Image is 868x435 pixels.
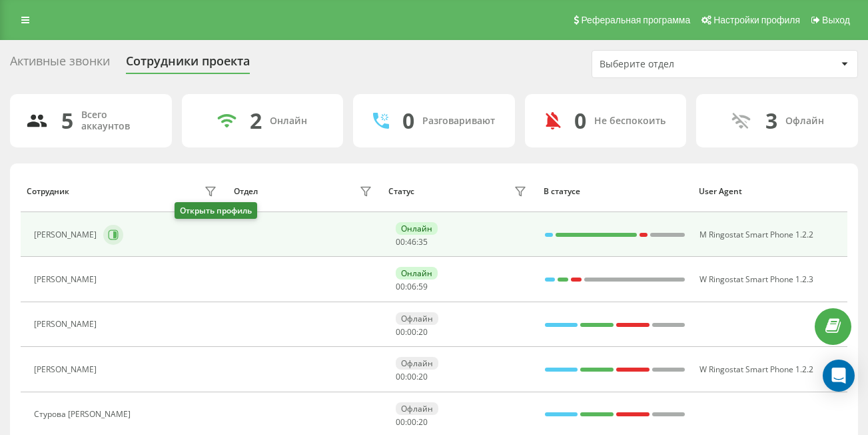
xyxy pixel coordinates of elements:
span: 00 [396,416,405,428]
span: 20 [418,416,428,428]
div: Онлайн [396,222,438,235]
span: W Ringostat Smart Phone 1.2.3 [699,274,813,285]
div: 2 [250,108,262,133]
div: 0 [574,108,586,133]
div: : : [396,328,428,337]
div: Open Intercom Messenger [823,360,855,392]
span: 20 [418,371,428,382]
div: Активные звонки [10,54,110,75]
div: 0 [402,108,414,133]
div: Разговаривают [422,115,495,127]
span: Выход [822,15,850,25]
span: W Ringostat Smart Phone 1.2.2 [699,364,813,375]
div: [PERSON_NAME] [34,365,100,374]
div: [PERSON_NAME] [34,320,100,329]
div: : : [396,238,428,247]
span: 00 [396,371,405,382]
div: Офлайн [396,312,438,325]
span: 00 [407,326,416,338]
div: : : [396,418,428,427]
div: Не беспокоить [594,115,665,127]
div: Всего аккаунтов [81,109,156,132]
div: Выберите отдел [600,59,759,70]
div: Открыть профиль [175,202,257,219]
div: 5 [61,108,73,133]
span: 00 [396,326,405,338]
div: Онлайн [396,267,438,280]
div: : : [396,372,428,382]
span: 00 [396,236,405,248]
span: 06 [407,281,416,292]
div: 3 [765,108,777,133]
span: 35 [418,236,428,248]
span: 00 [407,371,416,382]
div: Отдел [234,187,258,196]
div: Офлайн [396,357,438,370]
div: Статус [388,187,414,196]
span: 00 [396,281,405,292]
span: M Ringostat Smart Phone 1.2.2 [699,229,813,240]
div: Сотрудники проекта [126,54,250,75]
div: Онлайн [270,115,307,127]
span: 59 [418,281,428,292]
div: Сотрудник [27,187,69,196]
div: Cтурова [PERSON_NAME] [34,410,134,419]
div: [PERSON_NAME] [34,230,100,240]
div: [PERSON_NAME] [34,275,100,284]
span: Настройки профиля [713,15,800,25]
span: 20 [418,326,428,338]
div: В статусе [544,187,686,196]
span: 46 [407,236,416,248]
div: User Agent [699,187,841,196]
div: : : [396,282,428,292]
span: 00 [407,416,416,428]
div: Офлайн [785,115,824,127]
div: Офлайн [396,402,438,415]
span: Реферальная программа [581,15,690,25]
